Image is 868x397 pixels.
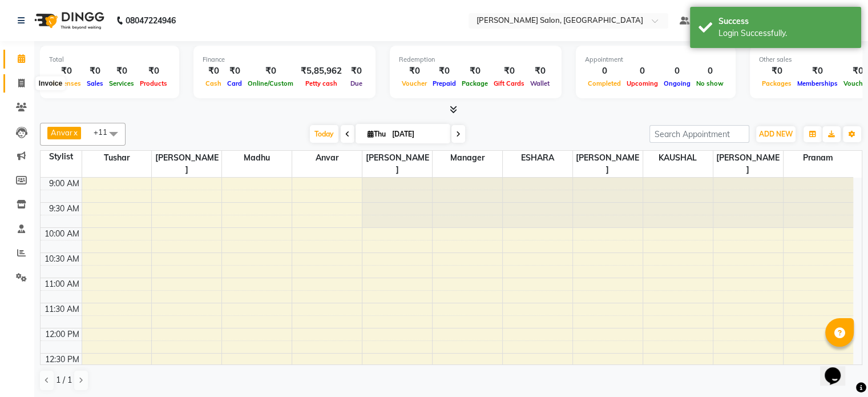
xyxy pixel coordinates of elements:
div: 0 [661,65,693,78]
span: [PERSON_NAME] [152,151,221,177]
span: Anvar [292,151,362,165]
div: ₹0 [346,65,366,78]
span: [PERSON_NAME] [713,151,783,177]
div: ₹0 [224,65,245,78]
span: Ongoing [661,79,693,87]
div: Redemption [399,55,552,65]
input: Search Appointment [649,125,749,143]
span: pranam [784,151,853,165]
div: 9:30 AM [47,203,82,215]
iframe: chat widget [820,351,857,386]
span: 1 / 1 [56,374,72,386]
div: Finance [203,55,366,65]
span: Today [310,125,338,143]
span: Memberships [794,79,841,87]
span: No show [693,79,726,87]
span: Thu [365,130,389,138]
div: 0 [624,65,661,78]
span: KAUSHAL [643,151,713,165]
div: ₹0 [245,65,296,78]
div: 10:30 AM [42,253,82,265]
div: ₹0 [459,65,491,78]
div: ₹0 [137,65,170,78]
div: Stylist [41,151,82,163]
div: Total [49,55,170,65]
div: 11:00 AM [42,278,82,290]
span: Petty cash [302,79,340,87]
span: Cash [203,79,224,87]
button: ADD NEW [756,126,796,142]
a: x [72,128,78,137]
span: Sales [84,79,106,87]
div: Success [718,15,853,27]
div: 12:00 PM [43,328,82,340]
span: Packages [759,79,794,87]
span: ADD NEW [759,130,793,138]
div: ₹5,85,962 [296,65,346,78]
span: [PERSON_NAME] [573,151,643,177]
div: ₹0 [794,65,841,78]
div: ₹0 [491,65,527,78]
div: 10:00 AM [42,228,82,240]
div: Appointment [585,55,726,65]
span: Prepaid [430,79,459,87]
div: ₹0 [527,65,552,78]
span: +11 [94,127,116,137]
span: Wallet [527,79,552,87]
span: Upcoming [624,79,661,87]
div: 9:00 AM [47,178,82,190]
span: Card [224,79,245,87]
span: Gift Cards [491,79,527,87]
span: Products [137,79,170,87]
img: logo [29,5,107,37]
span: Services [106,79,137,87]
span: Due [348,79,365,87]
div: Login Successfully. [718,27,853,39]
div: ₹0 [399,65,430,78]
div: 12:30 PM [43,354,82,366]
input: 2025-09-04 [389,126,446,143]
span: Tushar [82,151,152,165]
div: ₹0 [430,65,459,78]
span: Completed [585,79,624,87]
span: manager [433,151,502,165]
span: Madhu [222,151,292,165]
div: Invoice [36,77,65,90]
div: ₹0 [203,65,224,78]
div: ₹0 [84,65,106,78]
span: Anvar [51,128,72,137]
b: 08047224946 [126,5,176,37]
div: ₹0 [759,65,794,78]
div: 11:30 AM [42,303,82,315]
div: 0 [693,65,726,78]
span: Online/Custom [245,79,296,87]
span: Voucher [399,79,430,87]
span: Package [459,79,491,87]
span: [PERSON_NAME] [362,151,432,177]
div: 0 [585,65,624,78]
div: ₹0 [106,65,137,78]
div: ₹0 [49,65,84,78]
span: ESHARA [503,151,572,165]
